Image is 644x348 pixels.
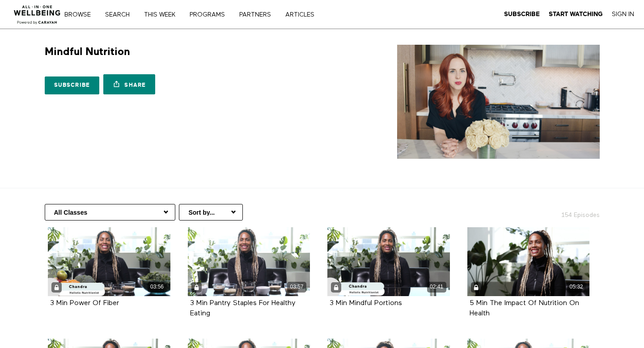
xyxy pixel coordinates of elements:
h2: 154 Episodes [504,204,605,220]
a: 3 Min Mindful Portions 02:41 [327,227,450,296]
a: ARTICLES [282,12,324,18]
a: Subscribe [45,76,100,94]
div: 03:57 [287,282,306,292]
a: 5 Min The Impact Of Nutrition On Health 05:32 [467,227,590,296]
strong: Subscribe [504,11,540,17]
a: 3 Min Pantry Staples For Healthy Eating [190,300,296,317]
a: 3 Min Mindful Portions [330,300,402,306]
img: Mindful Nutrition [397,45,600,159]
a: Sign In [612,10,634,18]
a: Start Watching [549,10,603,18]
strong: 3 Min Power Of Fiber [50,300,119,307]
a: 3 Min Power Of Fiber [50,300,119,306]
h1: Mindful Nutrition [45,45,130,59]
div: 05:32 [567,282,586,292]
a: 5 Min The Impact Of Nutrition On Health [470,300,579,317]
a: Search [102,12,139,18]
a: Share [103,74,155,94]
nav: Primary [71,10,333,19]
a: PARTNERS [236,12,280,18]
div: 02:41 [427,282,446,292]
strong: Start Watching [549,11,603,17]
a: 3 Min Power Of Fiber 03:56 [48,227,170,296]
a: 3 Min Pantry Staples For Healthy Eating 03:57 [188,227,310,296]
a: PROGRAMS [186,12,234,18]
div: 03:56 [148,282,167,292]
strong: 3 Min Mindful Portions [330,300,402,307]
a: THIS WEEK [141,12,185,18]
a: Browse [61,12,100,18]
a: Subscribe [504,10,540,18]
